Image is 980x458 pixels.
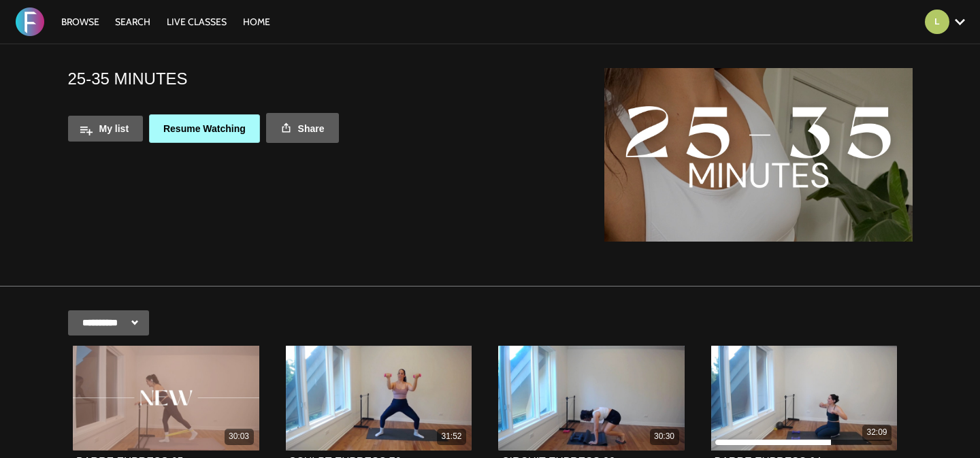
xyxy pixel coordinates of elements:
[108,16,157,28] a: Search
[54,15,278,29] nav: Primary
[286,346,472,451] a: SCULPT EXPRESS 70 31:52
[16,7,44,36] img: FORMATION
[68,116,144,142] button: My list
[68,68,188,89] h1: 25-35 MINUTES
[711,346,898,451] a: BARRE EXPRESS 64 32:09
[73,346,259,451] a: BARRE EXPRESS 65 30:03
[498,346,685,451] a: CIRCUIT EXPRESS 38 30:30
[149,114,260,143] a: Resume Watching
[236,16,277,28] a: HOME
[437,429,466,444] div: 31:52
[54,16,106,28] a: Browse
[650,429,679,444] div: 30:30
[160,16,233,28] a: LIVE CLASSES
[225,429,254,444] div: 30:03
[266,113,339,143] a: Share
[862,425,892,440] div: 32:09
[604,68,913,242] img: 25-35 MINUTES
